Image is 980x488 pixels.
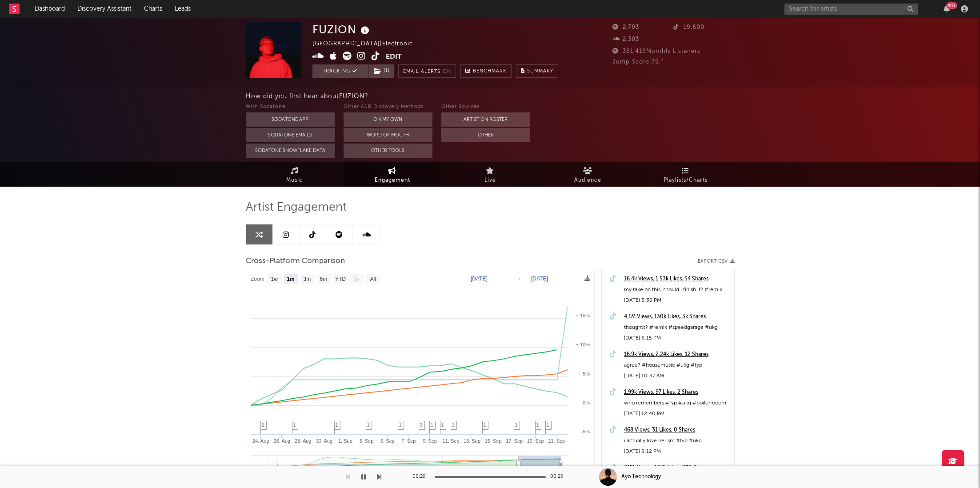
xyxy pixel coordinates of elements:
[375,175,410,186] span: Engagement
[944,5,950,12] button: 99+
[624,295,730,306] div: [DATE] 3:39 PM
[946,2,957,9] div: 99 +
[664,175,708,186] span: Playlists/Charts
[335,276,345,282] text: YTD
[624,312,730,322] a: 4.1M Views, 130k Likes, 3k Shares
[612,36,639,42] span: 2,303
[441,128,530,142] button: Other
[624,425,730,436] a: 468 Views, 31 Likes, 0 Shares
[312,64,368,78] button: Tracking
[399,422,402,428] span: 1
[295,438,311,444] text: 28. Aug
[452,422,455,428] span: 1
[624,408,730,419] div: [DATE] 12:40 PM
[539,162,637,187] a: Audience
[273,438,290,444] text: 26. Aug
[624,333,730,344] div: [DATE] 6:15 PM
[637,162,735,187] a: Playlists/Charts
[484,422,486,428] span: 1
[246,162,344,187] a: Music
[338,438,352,444] text: 1. Sep
[293,422,296,428] span: 1
[344,162,441,187] a: Engagement
[624,387,730,398] a: 1.99k Views, 97 Likes, 2 Shares
[320,276,327,282] text: 6m
[516,276,521,282] text: →
[471,276,488,282] text: [DATE]
[423,438,437,444] text: 9. Sep
[624,274,730,284] a: 16.4k Views, 1.53k Likes, 54 Shares
[624,463,730,473] a: 419k Views, 17.7k Likes, 205 Shares
[316,438,332,444] text: 30. Aug
[527,438,544,444] text: 19. Sep
[624,446,730,457] div: [DATE] 8:12 PM
[441,112,530,127] button: Artist on Roster
[251,276,264,282] text: Zoom
[612,48,700,54] span: 381,416 Monthly Listeners
[548,438,565,444] text: 21. Sep
[624,436,730,446] div: i actually love her sm #fyp #ukg
[401,438,416,444] text: 7. Sep
[412,472,430,482] div: 00:29
[506,438,523,444] text: 17. Sep
[441,102,530,112] div: Other Sources
[536,422,539,428] span: 1
[354,276,360,282] text: 1y
[246,144,335,158] button: Sodatone Snowflake Data
[286,175,303,186] span: Music
[515,422,518,428] span: 1
[431,422,433,428] span: 1
[484,175,496,186] span: Live
[252,438,269,444] text: 24. Aug
[380,438,395,444] text: 5. Sep
[624,398,730,408] div: who remembers #fyp #ukg #boilerrooom
[441,422,444,428] span: 1
[246,202,347,213] span: Artist Engagement
[441,162,539,187] a: Live
[271,276,278,282] text: 1w
[246,102,335,112] div: With Sodatone
[624,349,730,360] div: 16.9k Views, 2.24k Likes, 12 Shares
[464,438,480,444] text: 13. Sep
[576,342,590,347] text: + 10%
[287,276,294,282] text: 1m
[303,276,311,282] text: 3m
[698,259,735,264] button: Export CSV
[612,24,639,30] span: 2,703
[516,64,558,78] button: Summary
[527,69,553,74] span: Summary
[262,422,264,428] span: 2
[583,400,590,405] text: 0%
[246,256,345,267] span: Cross-Platform Comparison
[370,276,376,282] text: All
[344,144,432,158] button: Other Tools
[784,4,918,15] input: Search for artists
[484,438,501,444] text: 15. Sep
[367,422,370,428] span: 1
[442,438,459,444] text: 11. Sep
[344,128,432,142] button: Word Of Mouth
[359,438,373,444] text: 3. Sep
[398,64,456,78] button: Email AlertsOn
[336,422,338,428] span: 1
[624,322,730,333] div: thoughts? #remix #speedgarage #ukg
[547,422,549,428] span: 1
[386,52,402,63] button: Edit
[550,472,568,482] div: 00:29
[246,128,335,142] button: Sodatone Emails
[576,313,590,318] text: + 15%
[443,69,451,74] em: On
[581,429,590,434] text: -5%
[368,64,394,78] button: (1)
[420,422,423,428] span: 3
[312,39,433,49] div: [GEOGRAPHIC_DATA] | Electronic
[612,59,664,65] span: Jump Score: 75.4
[574,175,601,186] span: Audience
[624,371,730,381] div: [DATE] 10:37 AM
[473,66,507,77] span: Benchmark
